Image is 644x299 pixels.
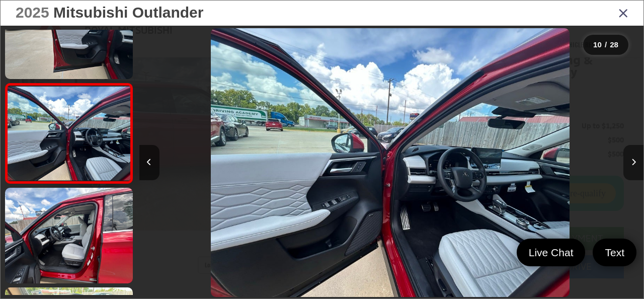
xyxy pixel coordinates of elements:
[524,246,579,259] span: Live Chat
[139,145,159,180] button: Previous image
[138,28,642,297] div: 2025 Mitsubishi Outlander SEL 9
[604,41,608,48] span: /
[16,4,49,21] span: 2025
[593,40,602,49] span: 10
[610,40,618,49] span: 28
[4,187,134,284] img: 2025 Mitsubishi Outlander SEL
[623,145,643,180] button: Next image
[618,6,628,19] i: Close gallery
[593,239,636,266] a: Text
[600,246,629,259] span: Text
[53,4,203,21] span: Mitsubishi Outlander
[7,87,131,180] img: 2025 Mitsubishi Outlander SEL
[211,28,570,297] img: 2025 Mitsubishi Outlander SEL
[517,239,586,266] a: Live Chat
